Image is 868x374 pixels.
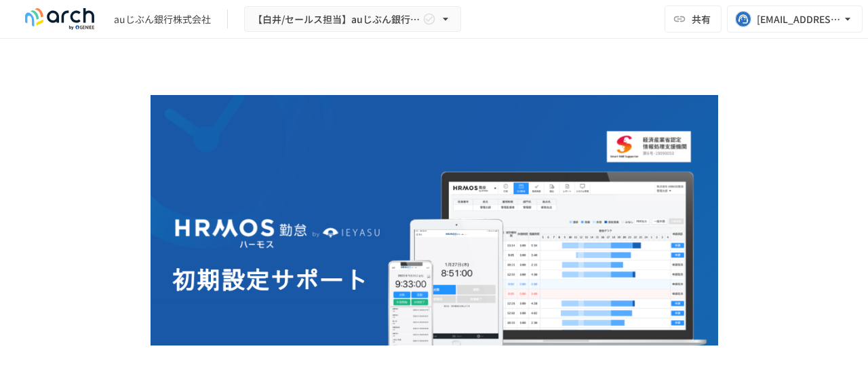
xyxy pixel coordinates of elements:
[665,5,722,33] button: 共有
[16,8,103,30] img: logo-default@2x-9cf2c760.svg
[757,11,841,28] div: [EMAIL_ADDRESS][DOMAIN_NAME]
[692,12,711,26] span: 共有
[114,12,211,26] div: auじぶん銀行株式会社
[727,5,863,33] button: [EMAIL_ADDRESS][DOMAIN_NAME]
[151,95,718,373] img: GdztLVQAPnGLORo409ZpmnRQckwtTrMz8aHIKJZF2AQ
[244,6,461,33] button: 【白井/セールス担当】auじぶん銀行株式会社様_初期設定サポート
[253,11,420,28] span: 【白井/セールス担当】auじぶん銀行株式会社様_初期設定サポート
